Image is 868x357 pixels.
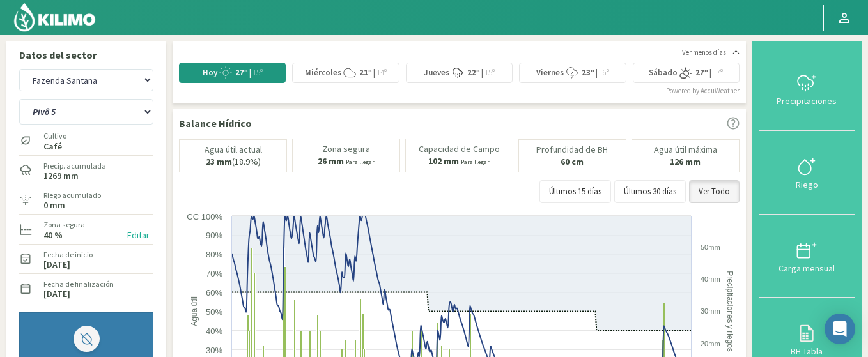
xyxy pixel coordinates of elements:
[322,144,370,154] p: Zona segura
[203,67,217,79] span: Hoy
[670,156,701,167] b: 126 mm
[539,180,611,203] button: Últimos 15 días
[759,215,855,298] button: Carga mensual
[249,67,251,78] span: |
[305,67,341,79] span: Miércoles
[206,231,222,240] text: 90%
[424,67,449,79] span: Jueves
[481,67,483,78] span: |
[763,347,851,356] div: BH Tabla
[13,2,97,33] img: Kilimo
[536,67,564,79] span: Viernes
[359,67,372,78] strong: 21º
[701,340,720,347] text: 20mm
[701,307,720,315] text: 30mm
[43,278,114,290] label: Fecha de finalización
[43,290,70,298] label: [DATE]
[467,67,480,78] strong: 22º
[419,144,500,154] p: Capacidad de Campo
[375,67,387,78] span: 14º
[206,157,261,167] p: (18.9%)
[206,288,222,298] text: 60%
[43,130,66,142] label: Cultivo
[682,47,726,58] span: Ver menos días
[205,145,262,155] p: Agua útil actual
[206,346,222,355] text: 30%
[428,155,459,167] b: 102 mm
[725,271,734,352] text: Precipitaciones y riegos
[206,326,222,336] text: 40%
[825,314,855,344] div: Open Intercom Messenger
[43,160,106,172] label: Precip. acumulada
[206,269,222,278] text: 70%
[689,180,740,203] button: Ver Todo
[763,180,851,189] div: Riego
[582,67,594,78] strong: 23º
[206,156,232,167] b: 23 mm
[206,250,222,259] text: 80%
[666,86,740,96] div: Powered by AccuWeather
[43,219,85,231] label: Zona segura
[701,275,720,283] text: 40mm
[187,212,222,222] text: CC 100%
[190,296,199,326] text: Agua útil
[759,47,855,131] button: Precipitaciones
[596,67,598,78] span: |
[711,67,723,78] span: 17º
[318,155,344,167] b: 26 mm
[373,67,375,78] span: |
[206,307,222,317] text: 50%
[701,243,720,251] text: 50mm
[43,261,70,269] label: [DATE]
[695,67,708,78] strong: 27º
[483,67,495,78] span: 15º
[709,67,711,78] span: |
[536,145,608,155] p: Profundidad de BH
[43,231,63,239] label: 40 %
[346,158,375,166] small: Para llegar
[461,158,490,166] small: Para llegar
[43,190,101,201] label: Riego acumulado
[43,249,93,261] label: Fecha de inicio
[43,201,65,209] label: 0 mm
[251,67,263,78] span: 15º
[649,67,678,79] span: Sábado
[19,47,153,63] p: Datos del sector
[43,172,79,180] label: 1269 mm
[598,67,609,78] span: 16º
[759,131,855,215] button: Riego
[763,264,851,273] div: Carga mensual
[123,228,153,243] button: Editar
[561,156,584,167] b: 60 cm
[654,145,717,155] p: Agua útil máxima
[235,67,248,78] strong: 27º
[763,96,851,105] div: Precipitaciones
[179,116,252,131] p: Balance Hídrico
[614,180,686,203] button: Últimos 30 días
[43,142,66,151] label: Café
